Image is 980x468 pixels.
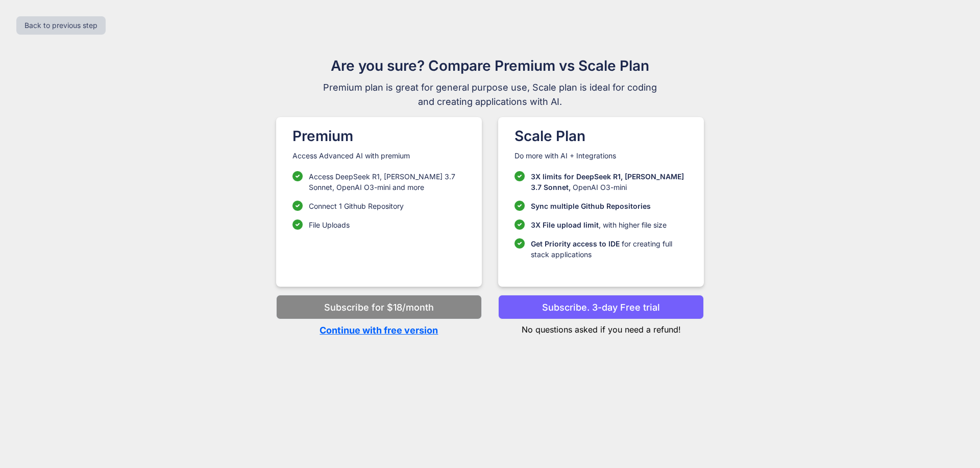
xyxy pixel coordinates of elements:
[542,300,660,314] p: Subscribe. 3-day Free trial
[292,171,303,181] img: checklist
[16,16,106,35] button: Back to previous step
[498,295,704,319] button: Subscribe. 3-day Free trial
[531,221,599,229] span: 3X File upload limit
[531,201,651,211] p: Sync multiple Github Repositories
[309,219,350,230] p: File Uploads
[514,171,525,181] img: checklist
[498,319,704,336] p: No questions asked if you need a refund!
[309,171,465,192] p: Access DeepSeek R1, [PERSON_NAME] 3.7 Sonnet, OpenAI O3-mini and more
[292,201,303,211] img: checklist
[531,239,620,248] span: Get Priority access to IDE
[514,201,525,211] img: checklist
[292,219,303,230] img: checklist
[514,151,688,161] p: Do more with AI + Integrations
[292,151,465,161] p: Access Advanced AI with premium
[514,219,525,230] img: checklist
[514,238,525,249] img: checklist
[318,55,661,76] h1: Are you sure? Compare Premium vs Scale Plan
[324,300,434,314] p: Subscribe for $18/month
[318,80,661,109] span: Premium plan is great for general purpose use, Scale plan is ideal for coding and creating applic...
[276,323,482,337] p: Continue with free version
[531,238,688,260] p: for creating full stack applications
[514,125,688,147] h1: Scale Plan
[309,201,404,211] p: Connect 1 Github Repository
[292,125,465,147] h1: Premium
[276,295,482,319] button: Subscribe for $18/month
[531,172,684,191] span: 3X limits for DeepSeek R1, [PERSON_NAME] 3.7 Sonnet,
[531,219,667,230] p: , with higher file size
[531,171,688,192] p: OpenAI O3-mini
